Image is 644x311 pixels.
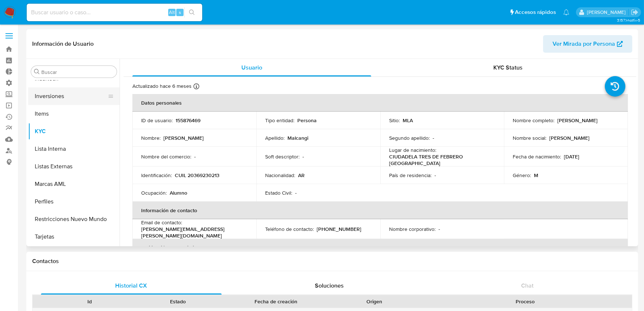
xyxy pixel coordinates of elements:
[295,190,297,196] p: -
[403,117,413,124] p: MLA
[163,135,204,141] p: [PERSON_NAME]
[302,153,304,160] p: -
[170,190,187,196] p: Alumno
[141,153,191,160] p: Nombre del comercio :
[28,105,120,123] button: Items
[433,135,434,141] p: -
[28,228,120,246] button: Tarjetas
[132,239,628,256] th: Verificación y cumplimiento
[132,202,628,219] th: Información de contacto
[534,172,538,179] p: M
[563,9,569,15] a: Notificaciones
[141,135,161,141] p: Nombre :
[265,153,300,160] p: Soft descriptor :
[317,226,361,232] p: [PHONE_NUMBER]
[513,153,561,160] p: Fecha de nacimiento :
[513,135,546,141] p: Nombre social :
[265,226,314,232] p: Teléfono de contacto :
[176,117,200,124] p: 155876469
[389,147,436,153] p: Lugar de nacimiento :
[28,87,114,105] button: Inversiones
[227,298,325,305] div: Fecha de creación
[50,298,129,305] div: Id
[28,193,120,210] button: Perfiles
[423,298,627,305] div: Proceso
[265,190,292,196] p: Estado Civil :
[141,219,182,226] p: Email de contacto :
[335,298,413,305] div: Origen
[389,117,400,124] p: Sitio :
[28,175,120,193] button: Marcas AML
[141,190,167,196] p: Ocupación :
[241,63,262,72] span: Usuario
[389,226,436,232] p: Nombre corporativo :
[265,135,285,141] p: Apellido :
[139,298,217,305] div: Estado
[28,140,120,158] button: Lista Interna
[515,8,556,16] span: Accesos rápidos
[41,69,114,75] input: Buscar
[27,8,202,17] input: Buscar usuario o caso...
[389,153,493,166] p: CIUDADELA TRES DE FEBRERO [GEOGRAPHIC_DATA]
[298,172,305,179] p: AR
[32,258,632,265] h1: Contactos
[513,117,554,124] p: Nombre completo :
[564,153,579,160] p: [DATE]
[315,281,344,290] span: Soluciones
[549,135,590,141] p: [PERSON_NAME]
[513,172,531,179] p: Género :
[169,9,175,16] span: Alt
[543,35,632,53] button: Ver Mirada por Persona
[141,226,245,239] p: [PERSON_NAME][EMAIL_ADDRESS][PERSON_NAME][DOMAIN_NAME]
[297,117,317,124] p: Persona
[587,9,628,16] p: sandra.chabay@mercadolibre.com
[265,117,294,124] p: Tipo entidad :
[28,123,120,140] button: KYC
[631,8,639,16] a: Salir
[179,9,181,16] span: s
[287,135,308,141] p: Malcangi
[438,226,440,232] p: -
[141,172,172,179] p: Identificación :
[194,153,196,160] p: -
[34,69,40,75] button: Buscar
[553,35,615,53] span: Ver Mirada por Persona
[184,7,199,18] button: search-icon
[132,94,628,112] th: Datos personales
[521,281,534,290] span: Chat
[175,172,219,179] p: CUIL 20369230213
[434,172,436,179] p: -
[32,40,94,48] h1: Información de Usuario
[28,210,120,228] button: Restricciones Nuevo Mundo
[557,117,598,124] p: [PERSON_NAME]
[115,281,147,290] span: Historial CX
[28,158,120,175] button: Listas Externas
[389,135,430,141] p: Segundo apellido :
[141,117,173,124] p: ID de usuario :
[132,83,192,90] p: Actualizado hace 6 meses
[389,172,432,179] p: País de residencia :
[265,172,295,179] p: Nacionalidad :
[494,63,523,72] span: KYC Status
